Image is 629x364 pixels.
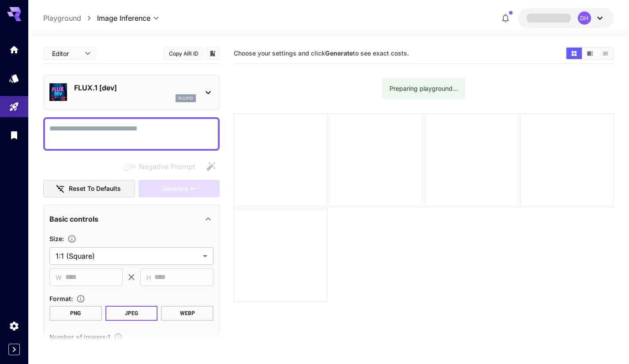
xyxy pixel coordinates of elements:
[582,48,598,59] button: Show images in video view
[49,235,64,242] span: Size :
[49,306,102,321] button: PNG
[9,130,19,141] div: Library
[74,82,196,93] p: FLUX.1 [dev]
[73,294,89,303] button: Choose the file format for the output image.
[56,272,62,282] span: W
[9,101,19,112] div: Playground
[164,47,203,60] button: Copy AIR ID
[598,48,613,59] button: Show images in list view
[234,49,409,57] span: Choose your settings and click to see exact costs.
[43,13,81,23] a: Playground
[8,344,20,355] button: Expand sidebar
[161,306,213,321] button: WEBP
[565,47,614,60] div: Show images in grid viewShow images in video viewShow images in list view
[43,13,97,23] nav: breadcrumb
[9,73,19,84] div: Models
[178,95,193,101] p: flux1d
[56,251,199,261] span: 1:1 (Square)
[325,49,353,57] b: Generate
[49,214,98,224] p: Basic controls
[578,11,591,25] div: DH
[389,81,458,97] div: Preparing playground...
[49,79,213,106] div: FLUX.1 [dev]flux1d
[52,49,79,58] span: Editor
[49,208,213,230] div: Basic controls
[43,180,135,198] button: Reset to defaults
[105,306,158,321] button: JPEG
[49,295,73,302] span: Format :
[139,161,195,172] span: Negative Prompt
[121,161,202,172] span: Negative prompts are not compatible with the selected model.
[518,8,614,28] button: DH
[9,320,19,331] div: Settings
[566,48,582,59] button: Show images in grid view
[9,44,19,55] div: Home
[64,234,80,243] button: Adjust the dimensions of the generated image by specifying its width and height in pixels, or sel...
[209,48,217,59] button: Add to library
[97,13,150,23] span: Image Inference
[146,272,151,282] span: H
